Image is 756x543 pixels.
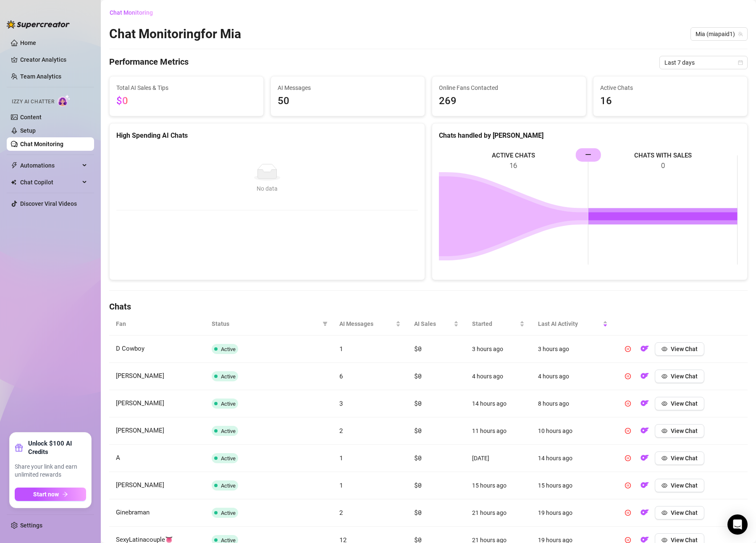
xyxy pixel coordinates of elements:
[738,31,743,37] span: team
[465,312,531,336] th: Started
[661,401,667,407] span: eye
[221,483,236,489] span: Active
[15,488,86,501] button: Start nowarrow-right
[661,373,667,379] span: eye
[20,200,77,207] a: Discover Viral Videos
[221,346,236,352] span: Active
[465,445,531,472] td: [DATE]
[109,26,241,42] h2: Chat Monitoring for Mia
[20,522,42,529] a: Settings
[20,127,36,134] a: Setup
[28,439,86,456] strong: Unlock $100 AI Credits
[407,312,465,336] th: AI Sales
[439,83,579,92] span: Online Fans Contacted
[638,484,651,491] a: OF
[661,428,667,434] span: eye
[339,508,343,517] span: 2
[671,400,698,407] span: View Chat
[640,508,649,517] img: OF
[339,481,343,489] span: 1
[439,130,740,141] div: Chats handled by [PERSON_NAME]
[640,344,649,353] img: OF
[638,375,651,381] a: OF
[20,176,80,189] span: Chat Copilot
[640,399,649,407] img: OF
[664,56,743,69] span: Last 7 days
[661,483,667,488] span: eye
[531,336,614,363] td: 3 hours ago
[7,20,70,29] img: logo-BBDzfeDw.svg
[414,319,452,328] span: AI Sales
[278,83,418,92] span: AI Messages
[339,319,394,328] span: AI Messages
[110,9,153,16] span: Chat Monitoring
[33,491,59,498] span: Start now
[671,509,698,516] span: View Chat
[661,346,667,352] span: eye
[625,428,631,434] span: pause-circle
[414,426,421,435] span: $0
[11,162,18,169] span: thunderbolt
[20,53,87,66] a: Creator Analytics
[109,6,160,19] button: Chat Monitoring
[116,454,120,462] span: A
[655,342,704,356] button: View Chat
[465,472,531,499] td: 15 hours ago
[221,373,236,380] span: Active
[625,401,631,407] span: pause-circle
[640,426,649,435] img: OF
[116,345,144,352] span: D Cowboy
[538,319,601,328] span: Last AI Activity
[638,342,651,356] button: OF
[671,428,698,434] span: View Chat
[20,73,61,80] a: Team Analytics
[333,312,407,336] th: AI Messages
[20,114,42,121] a: Content
[671,373,698,380] span: View Chat
[109,56,189,69] h4: Performance Metrics
[212,319,319,328] span: Status
[655,397,704,410] button: View Chat
[221,455,236,462] span: Active
[414,372,421,380] span: $0
[339,426,343,435] span: 2
[638,402,651,409] a: OF
[638,347,651,354] a: OF
[116,95,128,107] span: $0
[625,455,631,461] span: pause-circle
[472,319,518,328] span: Started
[661,537,667,543] span: eye
[11,179,16,185] img: Chat Copilot
[221,510,236,516] span: Active
[640,481,649,489] img: OF
[625,346,631,352] span: pause-circle
[321,317,329,330] span: filter
[600,93,740,109] span: 16
[625,483,631,488] span: pause-circle
[655,479,704,492] button: View Chat
[109,312,205,336] th: Fan
[640,372,649,380] img: OF
[625,510,631,516] span: pause-circle
[339,399,343,407] span: 3
[221,428,236,434] span: Active
[323,321,328,326] span: filter
[20,141,63,147] a: Chat Monitoring
[671,482,698,489] span: View Chat
[638,397,651,410] button: OF
[671,455,698,462] span: View Chat
[531,417,614,445] td: 10 hours ago
[638,511,651,518] a: OF
[638,506,651,519] button: OF
[655,451,704,465] button: View Chat
[414,399,421,407] span: $0
[116,83,257,92] span: Total AI Sales & Tips
[116,509,150,516] span: Ginebraman
[531,390,614,417] td: 8 hours ago
[625,537,631,543] span: pause-circle
[640,454,649,462] img: OF
[414,454,421,462] span: $0
[531,445,614,472] td: 14 hours ago
[339,344,343,353] span: 1
[116,427,164,434] span: [PERSON_NAME]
